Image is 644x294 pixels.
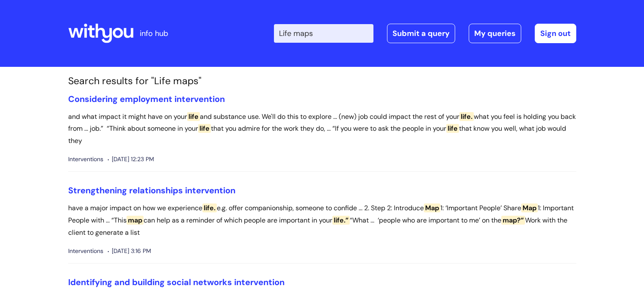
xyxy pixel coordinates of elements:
[127,216,144,225] span: map
[68,202,576,239] p: have a major impact on how we experience e.g. offer companionship, someone to confide ... 2. Step...
[108,154,154,165] span: [DATE] 12:23 PM
[68,246,103,256] span: Interventions
[332,216,350,225] span: life.”
[535,24,576,43] a: Sign out
[68,111,576,147] p: and what impact it might have on your and substance use. We'll do this to explore ... (new) job c...
[68,185,235,196] a: Strengthening relationships intervention
[68,277,285,288] a: Identifying and building social networks intervention
[446,124,459,133] span: life
[274,24,576,43] div: | -
[202,203,217,212] span: life.
[274,24,373,43] input: Search
[187,112,200,121] span: life
[68,154,103,165] span: Interventions
[424,203,440,212] span: Map
[68,75,576,87] h1: Search results for "Life maps"
[459,112,474,121] span: life.
[469,24,521,43] a: My queries
[501,216,525,225] span: map?”
[68,93,225,104] a: Considering employment intervention
[387,24,455,43] a: Submit a query
[108,246,151,256] span: [DATE] 3:16 PM
[521,203,538,212] span: Map
[198,124,211,133] span: life
[140,27,168,40] p: info hub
